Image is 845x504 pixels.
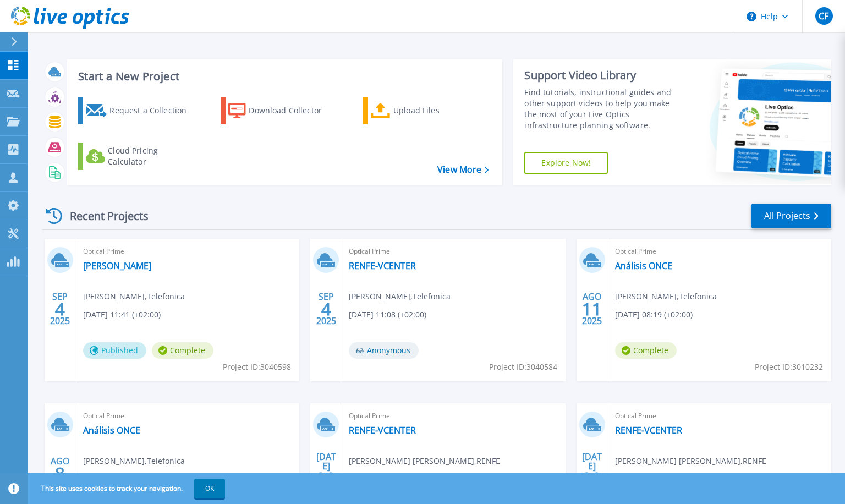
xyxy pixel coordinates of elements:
[83,410,293,422] span: Optical Prime
[78,143,201,170] a: Cloud Pricing Calculator
[524,87,684,131] div: Find tutorials, instructional guides and other support videos to help you make the most of your L...
[83,425,140,436] a: Análisis ONCE
[582,304,602,314] span: 11
[83,455,185,467] span: [PERSON_NAME] , Telefonica
[152,342,213,359] span: Complete
[363,97,486,124] a: Upload Files
[524,68,684,83] div: Support Video Library
[349,291,451,303] span: [PERSON_NAME] , Telefonica
[393,100,481,122] div: Upload Files
[349,342,419,359] span: Anonymous
[615,425,682,436] a: RENFE-VCENTER
[349,260,416,271] a: RENFE-VCENTER
[321,304,331,314] span: 4
[78,97,201,124] a: Request a Collection
[615,260,672,271] a: Análisis ONCE
[55,304,65,314] span: 4
[489,361,557,373] span: Project ID: 3040584
[221,97,343,124] a: Download Collector
[78,70,489,83] h3: Start a New Project
[751,204,831,228] a: All Projects
[755,361,823,373] span: Project ID: 3010232
[249,100,337,122] div: Download Collector
[349,455,500,467] span: [PERSON_NAME] [PERSON_NAME] , RENFE
[194,479,225,498] button: OK
[615,245,825,258] span: Optical Prime
[581,453,602,494] div: [DATE] 2025
[83,260,151,271] a: [PERSON_NAME]
[109,100,197,122] div: Request a Collection
[83,342,146,359] span: Published
[30,479,225,498] span: This site uses cookies to track your navigation.
[349,245,558,258] span: Optical Prime
[316,289,337,329] div: SEP 2025
[83,309,161,321] span: [DATE] 11:41 (+02:00)
[615,309,693,321] span: [DATE] 08:19 (+02:00)
[349,410,558,422] span: Optical Prime
[42,202,163,229] div: Recent Projects
[223,361,291,373] span: Project ID: 3040598
[615,455,766,467] span: [PERSON_NAME] [PERSON_NAME] , RENFE
[55,469,65,478] span: 8
[349,425,416,436] a: RENFE-VCENTER
[50,453,70,494] div: AGO 2025
[819,12,828,20] span: CF
[50,289,70,329] div: SEP 2025
[615,342,677,359] span: Complete
[349,309,426,321] span: [DATE] 11:08 (+02:00)
[524,152,608,174] a: Explore Now!
[615,410,825,422] span: Optical Prime
[316,453,337,494] div: [DATE] 2025
[83,245,293,258] span: Optical Prime
[83,291,185,303] span: [PERSON_NAME] , Telefonica
[581,289,602,329] div: AGO 2025
[615,291,717,303] span: [PERSON_NAME] , Telefonica
[108,145,196,167] div: Cloud Pricing Calculator
[437,165,489,175] a: View More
